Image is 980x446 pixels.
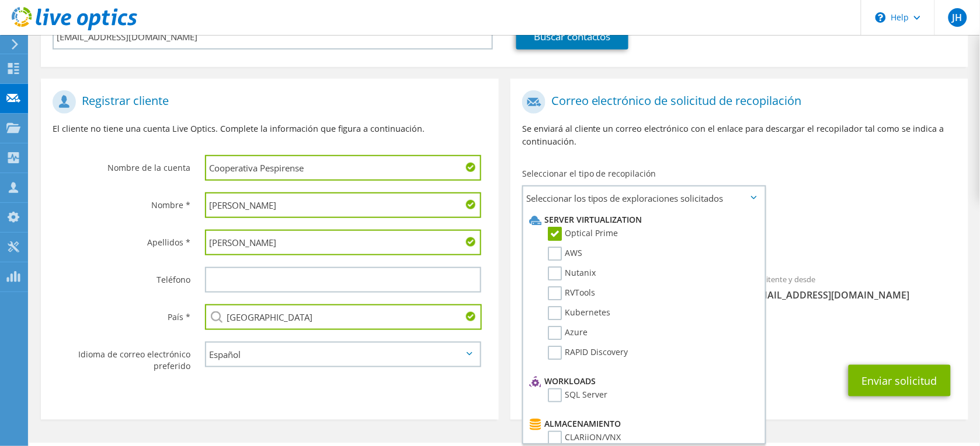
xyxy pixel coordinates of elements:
span: JH [948,8,967,27]
li: Server Virtualization [526,213,759,227]
label: Optical Prime [548,227,618,241]
div: Para [510,267,739,307]
svg: \n [875,12,886,23]
div: Remitente y desde [739,267,968,307]
span: [EMAIL_ADDRESS][DOMAIN_NAME] [751,289,957,301]
label: Kubernetes [548,306,610,320]
h1: Registrar cliente [53,90,481,114]
p: Se enviará al cliente un correo electrónico con el enlace para descargar el recopilador tal como ... [522,122,957,148]
label: RVTools [548,286,595,300]
button: Enviar solicitud [849,365,951,396]
label: Seleccionar el tipo de recopilación [522,168,656,180]
div: CC y Responder a [510,313,968,353]
p: El cliente no tiene una cuenta Live Optics. Complete la información que figura a continuación. [53,122,487,135]
label: Nombre de la cuenta [53,155,190,174]
span: Seleccionar los tipos de exploraciones solicitados [523,187,764,210]
label: Apellidos * [53,230,190,248]
label: Azure [548,326,588,340]
div: Recopilaciones solicitadas [510,215,968,261]
label: País * [53,304,190,323]
label: SQL Server [548,388,607,402]
label: Nutanix [548,266,596,280]
h1: Correo electrónico de solicitud de recopilación [522,90,951,114]
li: Workloads [526,374,759,388]
a: Buscar contactos [516,24,628,50]
label: RAPID Discovery [548,346,628,360]
label: AWS [548,247,582,261]
label: CLARiiON/VNX [548,431,621,445]
li: Almacenamiento [526,417,759,431]
label: Idioma de correo electrónico preferido [53,342,190,372]
label: Teléfono [53,267,190,286]
label: Nombre * [53,192,190,211]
